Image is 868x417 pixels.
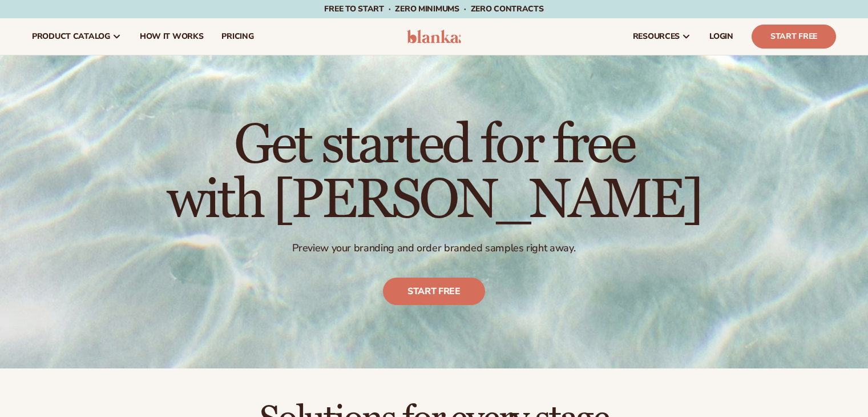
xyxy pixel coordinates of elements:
a: pricing [212,18,263,55]
a: product catalog [23,18,131,55]
a: Start free [383,278,485,306]
img: logo [407,30,461,43]
span: resources [633,32,680,41]
a: resources [624,18,700,55]
a: How It Works [131,18,213,55]
h1: Get started for free with [PERSON_NAME] [167,118,701,228]
span: Free to start · ZERO minimums · ZERO contracts [324,3,543,14]
span: pricing [221,32,253,41]
span: product catalog [32,32,110,41]
span: How It Works [140,32,204,41]
a: Start Free [752,25,836,49]
a: LOGIN [700,18,742,55]
span: LOGIN [709,32,733,41]
p: Preview your branding and order branded samples right away. [167,242,701,255]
